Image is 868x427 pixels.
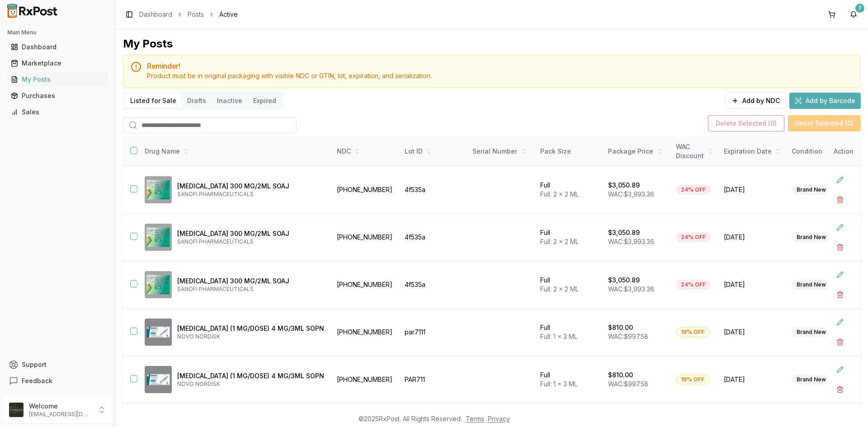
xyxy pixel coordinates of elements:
[832,314,848,330] button: Edit
[535,137,603,166] th: Pack Size
[7,104,108,120] a: Sales
[466,415,484,422] a: Terms
[676,232,711,242] div: 24% OFF
[7,71,108,88] a: My Posts
[724,328,781,337] span: [DATE]
[724,375,781,384] span: [DATE]
[676,327,709,337] div: 19% OFF
[786,137,854,166] th: Condition
[212,94,248,108] button: Inactive
[4,89,112,103] button: Purchases
[331,166,399,214] td: [PHONE_NUMBER]
[9,403,24,417] img: User avatar
[405,147,462,156] div: Lot ID
[147,71,853,80] div: Product must be in original packaging with visible NDC or GTIN, lot, expiration, and serialization.
[608,181,640,190] p: $3,050.89
[399,356,467,404] td: PAR711
[4,40,112,54] button: Dashboard
[182,94,212,108] button: Drafts
[331,214,399,261] td: [PHONE_NUMBER]
[4,4,61,18] img: RxPost Logo
[724,233,781,242] span: [DATE]
[676,142,713,160] div: WAC Discount
[4,56,112,70] button: Marketplace
[540,238,579,245] span: Full: 2 x 2 ML
[29,411,92,418] p: [EMAIL_ADDRESS][DOMAIN_NAME]
[540,190,579,198] span: Full: 2 x 2 ML
[139,10,172,19] a: Dashboard
[11,108,104,117] div: Sales
[399,261,467,309] td: 4f535a
[535,261,603,309] td: Full
[399,309,467,356] td: par7111
[177,238,324,245] p: SANOFI PHARMACEUTICALS
[608,323,633,332] p: $810.00
[535,214,603,261] td: Full
[177,191,324,198] p: SANOFI PHARMACEUTICALS
[608,285,654,293] span: WAC: $3,993.36
[22,376,52,385] span: Feedback
[399,166,467,214] td: 4f535a
[4,105,112,119] button: Sales
[147,62,853,70] h5: Reminder!
[608,238,654,245] span: WAC: $3,993.36
[540,380,577,388] span: Full: 1 x 3 ML
[832,172,848,188] button: Edit
[826,137,861,166] th: Action
[139,10,238,19] nav: breadcrumb
[792,185,831,195] div: Brand New
[792,280,831,290] div: Brand New
[535,166,603,214] td: Full
[145,366,172,393] img: Ozempic (1 MG/DOSE) 4 MG/3ML SOPN
[676,280,711,290] div: 24% OFF
[832,381,848,398] button: Delete
[724,147,781,156] div: Expiration Date
[123,37,173,51] div: My Posts
[535,356,603,404] td: Full
[219,10,238,19] span: Active
[832,334,848,350] button: Delete
[7,55,108,71] a: Marketplace
[11,42,104,52] div: Dashboard
[608,380,648,388] span: WAC: $997.58
[832,219,848,235] button: Edit
[11,75,104,84] div: My Posts
[846,7,861,22] button: 7
[188,10,204,19] a: Posts
[29,402,92,411] p: Welcome
[145,147,324,156] div: Drug Name
[676,185,711,195] div: 24% OFF
[331,309,399,356] td: [PHONE_NUMBER]
[540,285,579,293] span: Full: 2 x 2 ML
[177,286,324,293] p: SANOFI PHARMACEUTICALS
[832,267,848,283] button: Edit
[832,286,848,303] button: Delete
[145,319,172,346] img: Ozempic (1 MG/DOSE) 4 MG/3ML SOPN
[608,276,640,285] p: $3,050.89
[4,72,112,87] button: My Posts
[399,214,467,261] td: 4f535a
[608,228,640,237] p: $3,050.89
[7,39,108,55] a: Dashboard
[7,88,108,104] a: Purchases
[145,176,172,203] img: Dupixent 300 MG/2ML SOAJ
[488,415,510,422] a: Privacy
[7,29,108,36] h2: Main Menu
[177,333,324,340] p: NOVO NORDISK
[177,182,324,191] p: [MEDICAL_DATA] 300 MG/2ML SOAJ
[608,147,665,156] div: Package Price
[177,371,324,380] p: [MEDICAL_DATA] (1 MG/DOSE) 4 MG/3ML SOPN
[724,280,781,289] span: [DATE]
[248,94,282,108] button: Expired
[11,91,104,100] div: Purchases
[540,333,577,340] span: Full: 1 x 3 ML
[177,277,324,286] p: [MEDICAL_DATA] 300 MG/2ML SOAJ
[535,309,603,356] td: Full
[792,375,831,385] div: Brand New
[177,324,324,333] p: [MEDICAL_DATA] (1 MG/DOSE) 4 MG/3ML SOPN
[608,371,633,380] p: $810.00
[4,357,112,373] button: Support
[792,327,831,337] div: Brand New
[855,4,864,13] div: 7
[832,192,848,208] button: Delete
